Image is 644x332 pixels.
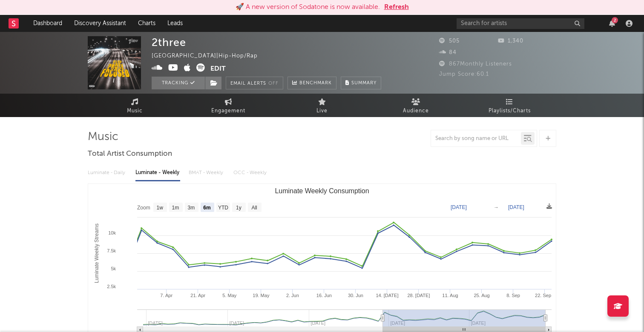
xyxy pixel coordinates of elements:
[218,205,228,211] text: YTD
[268,81,279,86] em: Off
[286,293,299,298] text: 2. Jun
[431,135,521,142] input: Search by song name or URL
[275,187,369,195] text: Luminate Weekly Consumption
[88,94,181,117] a: Music
[152,36,186,49] div: 2three
[107,284,116,289] text: 2.5k
[299,78,332,89] span: Benchmark
[222,293,237,298] text: 5. May
[161,15,189,32] a: Leads
[451,204,467,210] text: [DATE]
[341,77,381,89] button: Summary
[369,94,463,117] a: Audience
[94,223,100,283] text: Luminate Weekly Streams
[172,205,179,211] text: 1m
[127,106,143,116] span: Music
[203,205,210,211] text: 6m
[439,72,489,77] span: Jump Score: 60.1
[463,94,556,117] a: Playlists/Charts
[188,205,195,211] text: 3m
[535,293,551,298] text: 22. Sep
[190,293,205,298] text: 21. Apr
[68,15,132,32] a: Discovery Assistant
[135,166,180,180] div: Luminate - Weekly
[609,20,615,27] button: 2
[494,204,499,210] text: →
[210,63,226,74] button: Edit
[226,77,283,89] button: Email AlertsOff
[351,81,377,86] span: Summary
[108,230,116,235] text: 10k
[316,106,328,116] span: Live
[439,50,457,55] span: 84
[132,15,161,32] a: Charts
[253,293,270,298] text: 19. May
[160,293,172,298] text: 7. Apr
[157,205,164,211] text: 1w
[442,293,458,298] text: 11. Aug
[376,293,398,298] text: 14. [DATE]
[384,2,409,12] button: Refresh
[211,106,245,116] span: Engagement
[275,94,369,117] a: Live
[137,205,150,211] text: Zoom
[489,106,531,116] span: Playlists/Charts
[107,248,116,253] text: 7.5k
[474,293,489,298] text: 25. Aug
[88,149,172,159] span: Total Artist Consumption
[316,293,332,298] text: 16. Jun
[251,205,257,211] text: All
[152,51,267,61] div: [GEOGRAPHIC_DATA] | Hip-Hop/Rap
[236,2,380,12] div: 🚀 A new version of Sodatone is now available.
[408,293,430,298] text: 28. [DATE]
[506,293,520,298] text: 8. Sep
[498,38,523,44] span: 1,340
[111,266,116,271] text: 5k
[348,293,363,298] text: 30. Jun
[236,205,241,211] text: 1y
[403,106,429,116] span: Audience
[152,77,205,89] button: Tracking
[287,77,336,89] a: Benchmark
[508,204,524,210] text: [DATE]
[181,94,275,117] a: Engagement
[27,15,68,32] a: Dashboard
[457,18,584,29] input: Search for artists
[439,61,512,67] span: 867 Monthly Listeners
[439,38,460,44] span: 505
[612,17,618,23] div: 2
